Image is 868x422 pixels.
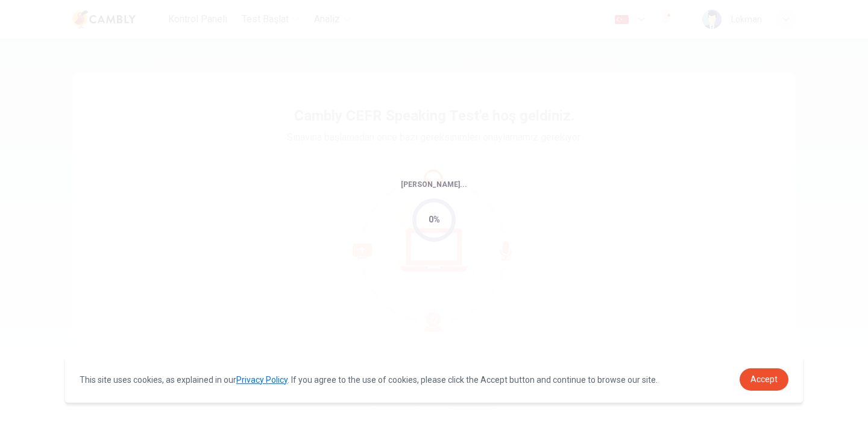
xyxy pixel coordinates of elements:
div: cookieconsent [65,356,803,403]
span: [PERSON_NAME]... [401,180,467,189]
a: dismiss cookie message [740,368,788,391]
div: 0% [429,213,440,227]
span: This site uses cookies, as explained in our . If you agree to the use of cookies, please click th... [80,375,658,385]
span: Accept [750,374,778,384]
a: Privacy Policy [236,375,288,385]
